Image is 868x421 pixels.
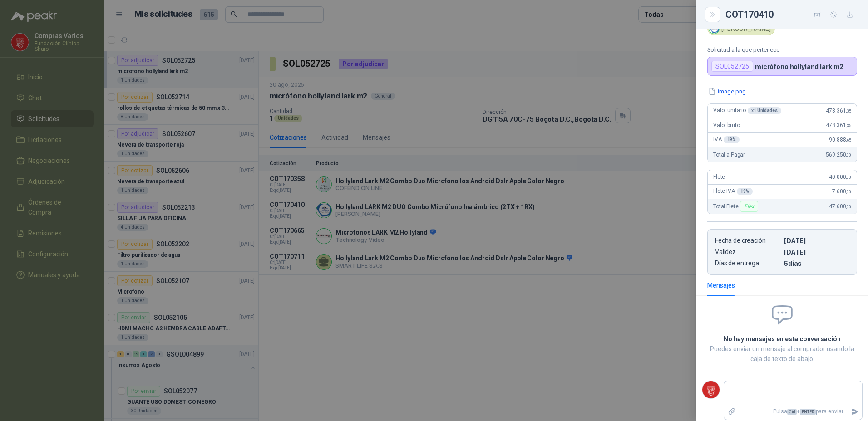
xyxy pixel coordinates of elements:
[713,201,760,212] span: Total Flete
[724,136,740,143] div: 19 %
[829,174,851,180] span: 40.000
[711,61,753,72] div: SOL052725
[784,259,849,267] p: 5 dias
[713,122,740,128] span: Valor bruto
[713,107,781,114] span: Valor unitario
[800,409,816,415] span: ENTER
[846,152,851,157] span: ,00
[846,108,851,113] span: ,35
[715,248,780,256] p: Validez
[787,409,797,415] span: Ctrl
[707,344,857,364] p: Puedes enviar un mensaje al comprador usando la caja de texto de abajo.
[707,334,857,344] h2: No hay mensajes en esta conversación
[846,189,851,194] span: ,00
[702,381,720,398] img: Company Logo
[707,46,857,53] p: Solicitud a la que pertenece
[713,152,745,158] span: Total a Pagar
[707,87,747,96] button: image.png
[846,204,851,209] span: ,00
[755,63,843,70] p: micrófono hollyland lark m2
[737,188,753,195] div: 19 %
[846,123,851,128] span: ,35
[740,404,848,420] p: Pulsa + para enviar
[826,152,851,158] span: 569.250
[724,404,740,420] label: Adjuntar archivos
[713,136,740,143] span: IVA
[784,237,849,245] p: [DATE]
[713,188,753,195] span: Flete IVA
[713,174,725,180] span: Flete
[748,107,781,114] div: x 1 Unidades
[832,188,851,195] span: 7.600
[846,175,851,180] span: ,00
[707,280,735,290] div: Mensajes
[740,201,758,212] div: Flex
[715,259,780,267] p: Días de entrega
[846,137,851,142] span: ,65
[847,404,862,420] button: Enviar
[715,237,780,245] p: Fecha de creación
[829,203,851,210] span: 47.600
[829,137,851,143] span: 90.888
[725,7,857,22] div: COT170410
[826,108,851,114] span: 478.361
[707,9,718,20] button: Close
[826,122,851,128] span: 478.361
[784,248,849,256] p: [DATE]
